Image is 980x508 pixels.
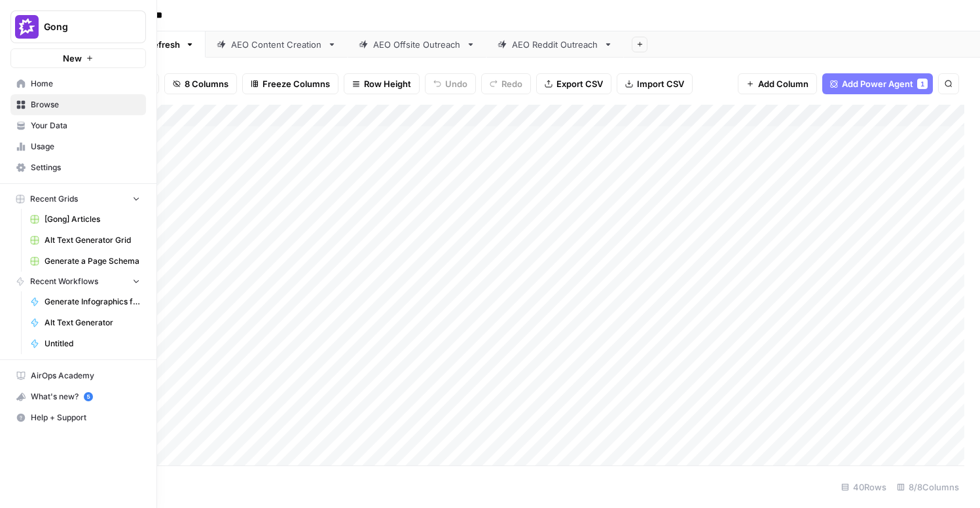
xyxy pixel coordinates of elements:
span: Add Column [758,77,808,90]
a: 5 [84,392,93,401]
div: What's new? [11,387,145,407]
span: Settings [31,162,140,173]
span: Import CSV [637,77,684,90]
span: AirOps Academy [31,370,140,382]
span: Recent Grids [30,193,78,205]
img: Gong Logo [15,15,39,39]
button: Recent Grids [10,189,146,209]
a: Your Data [10,115,146,136]
a: AEO Content Creation [206,31,348,58]
span: Export CSV [556,77,603,90]
span: Untitled [45,338,140,350]
div: 1 [917,79,928,89]
span: Add Power Agent [842,77,913,90]
span: Alt Text Generator [45,317,140,329]
button: Help + Support [10,407,146,428]
span: New [63,52,82,65]
button: Export CSV [536,73,611,94]
a: Alt Text Generator Grid [24,230,146,251]
a: Untitled [24,333,146,354]
button: Add Column [738,73,817,94]
span: Generate Infographics for Article [45,296,140,308]
button: What's new? 5 [10,386,146,407]
button: Redo [481,73,531,94]
div: AEO Reddit Outreach [512,38,598,51]
span: Undo [445,77,467,90]
a: AirOps Academy [10,365,146,386]
span: Redo [501,77,522,90]
span: [Gong] Articles [45,213,140,225]
a: Generate Infographics for Article [24,291,146,312]
span: Browse [31,99,140,111]
a: Settings [10,157,146,178]
text: 5 [86,393,90,400]
span: Help + Support [31,412,140,424]
span: 8 Columns [185,77,228,90]
div: 8/8 Columns [892,477,964,498]
span: Gong [44,20,123,33]
a: Browse [10,94,146,115]
span: Home [31,78,140,90]
button: Freeze Columns [242,73,338,94]
span: Freeze Columns [263,77,330,90]
a: [Gong] Articles [24,209,146,230]
span: Recent Workflows [30,276,98,287]
a: Alt Text Generator [24,312,146,333]
div: 40 Rows [836,477,892,498]
span: Generate a Page Schema [45,255,140,267]
div: AEO Content Creation [231,38,322,51]
button: New [10,48,146,68]
button: Workspace: Gong [10,10,146,43]
button: Undo [425,73,476,94]
a: Generate a Page Schema [24,251,146,272]
a: Home [10,73,146,94]
a: Usage [10,136,146,157]
span: Row Height [364,77,411,90]
a: AEO Offsite Outreach [348,31,486,58]
a: AEO Reddit Outreach [486,31,624,58]
span: Your Data [31,120,140,132]
div: AEO Offsite Outreach [373,38,461,51]
button: Recent Workflows [10,272,146,291]
span: Usage [31,141,140,153]
button: Row Height [344,73,420,94]
button: 8 Columns [164,73,237,94]
button: Add Power Agent1 [822,73,933,94]
span: 1 [920,79,924,89]
span: Alt Text Generator Grid [45,234,140,246]
button: Import CSV [617,73,693,94]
